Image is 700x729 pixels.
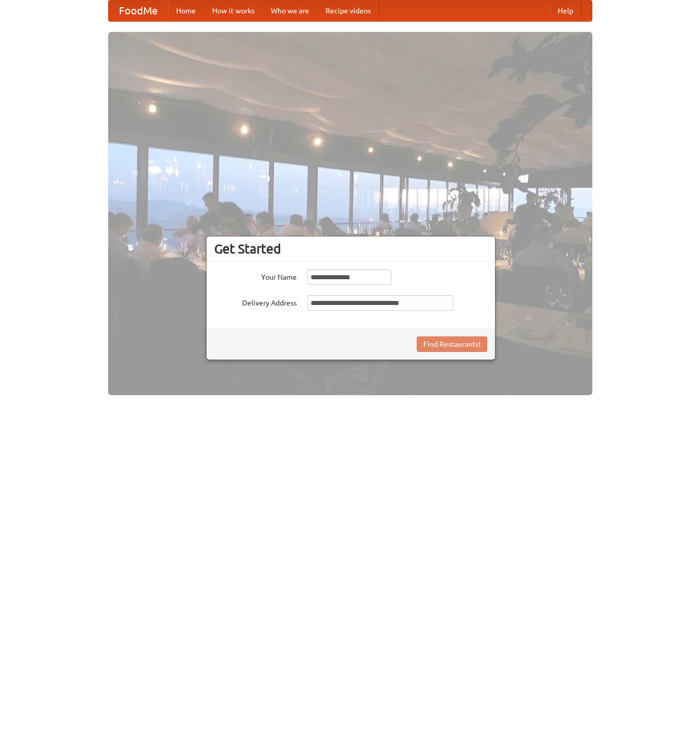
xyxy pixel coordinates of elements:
[109,1,168,21] a: FoodMe
[168,1,204,21] a: Home
[550,1,582,21] a: Help
[417,336,487,352] button: Find Restaurants!
[263,1,317,21] a: Who we are
[214,295,297,308] label: Delivery Address
[214,241,487,257] h3: Get Started
[214,269,297,282] label: Your Name
[204,1,263,21] a: How it works
[317,1,379,21] a: Recipe videos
